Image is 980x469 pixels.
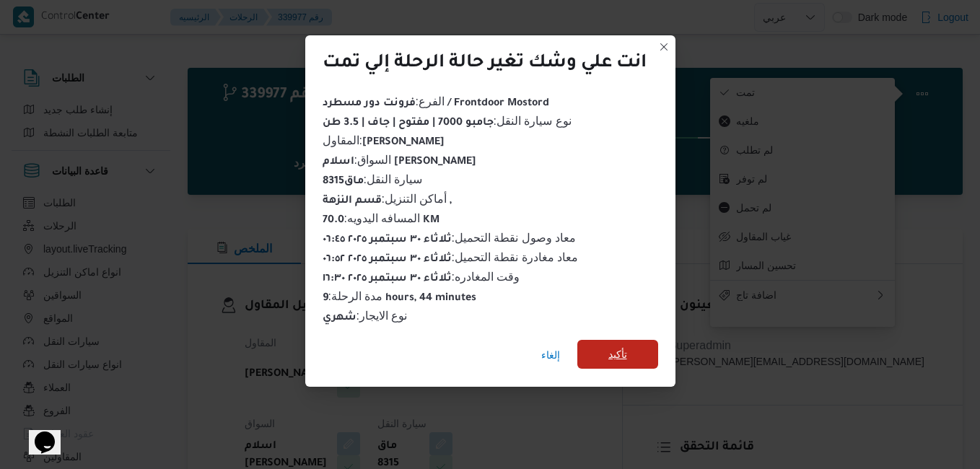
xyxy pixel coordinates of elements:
span: سيارة النقل : [323,173,423,185]
button: تأكيد [577,340,658,369]
b: قسم النزهة , [323,196,452,207]
b: ثلاثاء ٣٠ سبتمبر ٢٠٢٥ ٠٦:٥٢ [323,254,452,266]
b: 70.0 KM [323,215,440,227]
div: انت علي وشك تغير حالة الرحلة إلي تمت [323,53,647,76]
span: معاد مغادرة نقطة التحميل : [323,251,579,263]
b: ثلاثاء ٣٠ سبتمبر ٢٠٢٥ ٠٦:٤٥ [323,234,452,246]
b: فرونت دور مسطرد / Frontdoor Mostord [323,98,549,110]
span: الفرع : [323,95,549,108]
span: أماكن التنزيل : [323,193,452,205]
span: تأكيد [608,346,627,363]
b: ثلاثاء ٣٠ سبتمبر ٢٠٢٥ ١٦:٣٠ [323,273,452,285]
span: نوع الايجار : [323,310,408,322]
b: اسلام [PERSON_NAME] [323,157,476,168]
span: إلغاء [541,346,560,364]
span: نوع سيارة النقل : [323,115,572,127]
b: شهري [323,312,356,324]
b: جامبو 7000 | مفتوح | جاف | 3.5 طن [323,118,494,129]
span: السواق : [323,154,476,166]
span: المسافه اليدويه : [323,212,440,224]
button: Closes this modal window [655,38,673,56]
iframe: chat widget [14,411,61,455]
b: [PERSON_NAME] [362,137,445,149]
span: معاد وصول نقطة التحميل : [323,232,577,244]
span: مدة الرحلة : [323,290,477,302]
span: المقاول : [323,134,445,146]
b: ماق8315 [323,176,364,188]
button: إلغاء [535,341,566,369]
b: 9 hours, 44 minutes [323,293,477,304]
span: وقت المغادره : [323,271,520,283]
